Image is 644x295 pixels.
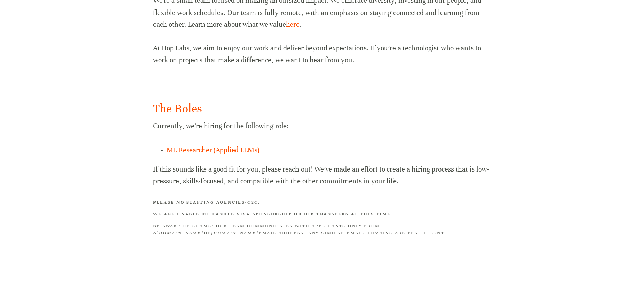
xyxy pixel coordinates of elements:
a: here [286,20,300,29]
p: If this sounds like a good fit for you, please reach out! We’ve made an effort to create a hiring... [153,163,491,187]
p: At Hop Labs, we aim to enjoy our work and deliver beyond expectations. If you’re a technologist w... [153,42,491,66]
strong: We are unable to handle visa sponsorship or H1B transfers at this time. [153,211,393,217]
strong: Please no staffing agencies/C2C. [153,200,261,205]
a: ML Researcher (Applied LLMs) [167,146,259,154]
em: [DOMAIN_NAME] [211,230,258,236]
h3: BE AWARE OF SCAMS: Our team communicates with applicants only from a or email address. Any simila... [153,223,491,237]
p: Currently, we’re hiring for the following role: [153,120,491,132]
em: [DOMAIN_NAME] [157,230,204,236]
h2: The Roles [153,101,491,117]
